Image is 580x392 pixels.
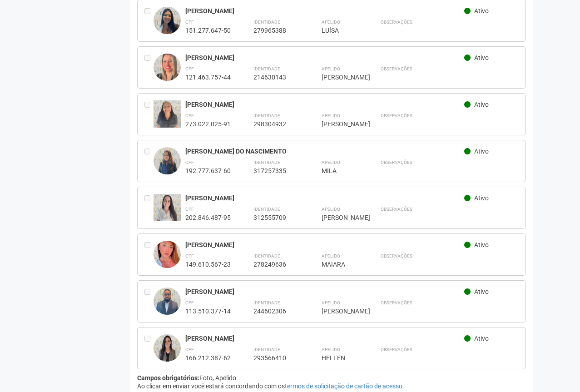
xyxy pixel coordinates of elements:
[381,300,412,305] strong: Observações
[253,167,299,175] div: 317257335
[253,354,299,362] div: 293566410
[185,26,231,35] div: 151.277.647-50
[137,374,526,382] div: Foto, Apelido
[474,335,489,342] span: Ativo
[474,194,489,202] span: Ativo
[185,20,194,25] strong: CPF
[137,374,199,382] strong: Campos obrigatórios:
[322,260,358,268] div: MAIARA
[253,253,280,258] strong: Identidade
[185,147,465,155] div: [PERSON_NAME] DO NASCIMENTO
[144,288,154,315] div: Entre em contato com a Aministração para solicitar o cancelamento ou 2a via
[253,307,299,315] div: 244602306
[185,288,465,296] div: [PERSON_NAME]
[144,194,154,222] div: Entre em contato com a Aministração para solicitar o cancelamento ou 2a via
[253,213,299,222] div: 312555709
[474,101,489,108] span: Ativo
[154,334,181,362] img: user.jpg
[185,160,194,165] strong: CPF
[381,347,412,352] strong: Observações
[474,148,489,155] span: Ativo
[185,354,231,362] div: 166.212.387-62
[144,7,154,35] div: Entre em contato com a Aministração para solicitar o cancelamento ou 2a via
[253,160,280,165] strong: Identidade
[322,26,358,35] div: LUÍSA
[253,347,280,352] strong: Identidade
[185,194,465,202] div: [PERSON_NAME]
[322,73,358,81] div: [PERSON_NAME]
[154,100,181,128] img: user.jpg
[185,253,194,258] strong: CPF
[185,7,465,15] div: [PERSON_NAME]
[322,354,358,362] div: HELLEN
[474,241,489,248] span: Ativo
[154,194,181,221] img: user.jpg
[381,66,412,71] strong: Observações
[322,167,358,175] div: MILA
[185,73,231,81] div: 121.463.757-44
[381,207,412,212] strong: Observações
[185,100,465,109] div: [PERSON_NAME]
[154,288,181,315] img: user.jpg
[185,347,194,352] strong: CPF
[253,260,299,268] div: 278249636
[253,73,299,81] div: 214630143
[154,241,181,268] img: user.jpg
[381,113,412,118] strong: Observações
[253,207,280,212] strong: Identidade
[185,54,465,62] div: [PERSON_NAME]
[185,307,231,315] div: 113.510.377-14
[253,120,299,128] div: 298304932
[322,307,358,315] div: [PERSON_NAME]
[144,334,154,362] div: Entre em contato com a Aministração para solicitar o cancelamento ou 2a via
[185,66,194,71] strong: CPF
[185,113,194,118] strong: CPF
[154,7,181,34] img: user.jpg
[322,300,340,305] strong: Apelido
[322,207,340,212] strong: Apelido
[185,207,194,212] strong: CPF
[322,66,340,71] strong: Apelido
[185,120,231,128] div: 273.022.025-91
[154,54,181,81] img: user.jpg
[253,300,280,305] strong: Identidade
[185,300,194,305] strong: CPF
[381,160,412,165] strong: Observações
[144,54,154,81] div: Entre em contato com a Aministração para solicitar o cancelamento ou 2a via
[322,347,340,352] strong: Apelido
[322,160,340,165] strong: Apelido
[253,26,299,35] div: 279965388
[322,113,340,118] strong: Apelido
[185,213,231,222] div: 202.846.487-95
[474,54,489,61] span: Ativo
[154,147,181,174] img: user.jpg
[253,66,280,71] strong: Identidade
[322,120,358,128] div: [PERSON_NAME]
[322,253,340,258] strong: Apelido
[381,20,412,25] strong: Observações
[185,334,465,342] div: [PERSON_NAME]
[137,382,526,390] div: Ao clicar em enviar você estará concordando com os .
[381,253,412,258] strong: Observações
[253,20,280,25] strong: Identidade
[322,20,340,25] strong: Apelido
[185,167,231,175] div: 192.777.637-60
[144,241,154,268] div: Entre em contato com a Aministração para solicitar o cancelamento ou 2a via
[185,260,231,268] div: 149.610.567-23
[144,100,154,128] div: Entre em contato com a Aministração para solicitar o cancelamento ou 2a via
[474,288,489,295] span: Ativo
[285,382,402,390] a: termos de solicitação de cartão de acesso
[144,147,154,175] div: Entre em contato com a Aministração para solicitar o cancelamento ou 2a via
[253,113,280,118] strong: Identidade
[322,213,358,222] div: [PERSON_NAME]
[474,7,489,15] span: Ativo
[185,241,465,249] div: [PERSON_NAME]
